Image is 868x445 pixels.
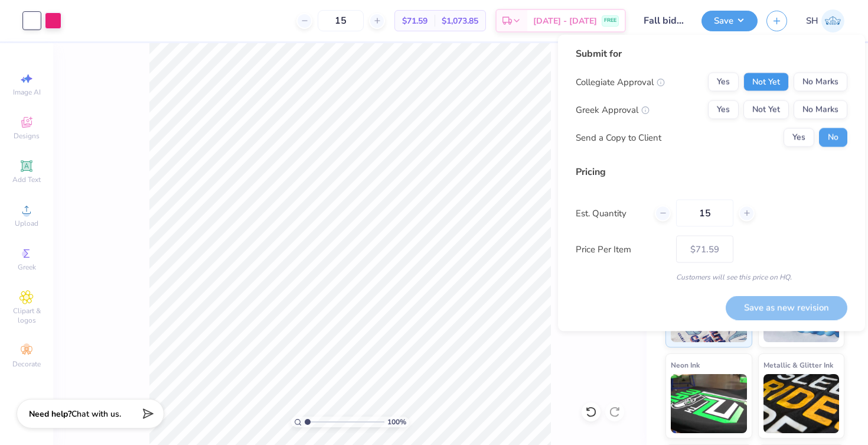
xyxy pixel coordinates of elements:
[671,359,700,371] span: Neon Ink
[576,242,667,256] label: Price Per Item
[635,9,693,33] input: Untitled Design
[708,100,739,119] button: Yes
[318,10,364,31] input: – –
[576,206,646,220] label: Est. Quantity
[676,200,733,227] input: – –
[576,165,847,179] div: Pricing
[15,219,38,228] span: Upload
[671,374,747,433] img: Neon Ink
[402,15,428,27] span: $71.59
[13,87,41,97] span: Image AI
[18,262,36,272] span: Greek
[701,11,758,31] button: Save
[12,175,41,184] span: Add Text
[763,359,833,371] span: Metallic & Glitter Ink
[71,408,121,420] span: Chat with us.
[14,131,40,141] span: Designs
[743,73,789,92] button: Not Yet
[794,100,847,119] button: No Marks
[806,14,818,28] span: SH
[763,374,840,433] img: Metallic & Glitter Ink
[576,131,661,144] div: Send a Copy to Client
[6,306,47,325] span: Clipart & logos
[12,359,41,369] span: Decorate
[576,75,665,89] div: Collegiate Approval
[821,9,844,33] img: Sofia Hristidis
[794,73,847,92] button: No Marks
[806,9,844,33] a: SH
[387,417,406,427] span: 100 %
[533,15,597,27] span: [DATE] - [DATE]
[743,100,789,119] button: Not Yet
[819,128,847,147] button: No
[576,47,847,61] div: Submit for
[576,272,847,282] div: Customers will see this price on HQ.
[442,15,478,27] span: $1,073.85
[784,128,814,147] button: Yes
[576,103,650,116] div: Greek Approval
[708,73,739,92] button: Yes
[604,17,616,25] span: FREE
[29,408,71,420] strong: Need help?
